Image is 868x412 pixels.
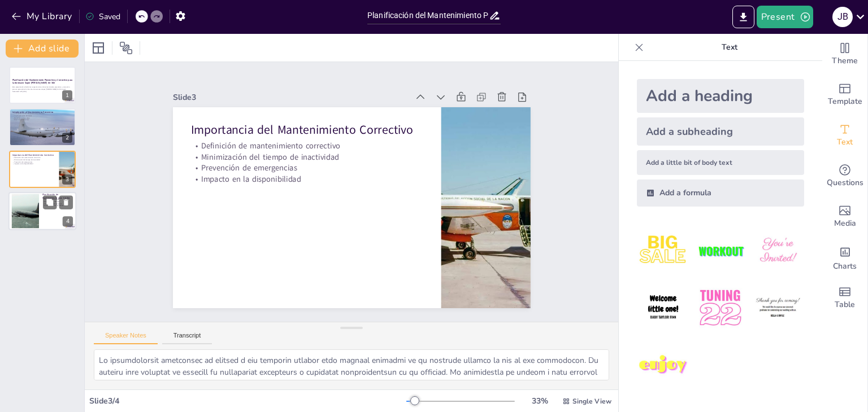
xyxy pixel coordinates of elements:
img: 1.jpeg [637,225,689,277]
div: 2 [62,133,72,143]
span: Theme [832,55,858,67]
div: 1 [62,90,72,100]
button: Speaker Notes [94,332,158,344]
button: J B [832,6,853,28]
p: Prevención de emergencias [362,34,397,266]
p: Cumplimiento de normativas [42,205,73,207]
span: Table [835,299,855,311]
button: My Library [8,7,77,25]
p: Impacto en la disponibilidad [12,163,56,165]
span: Media [834,217,856,230]
button: Transcript [162,332,212,344]
img: 6.jpeg [752,282,804,334]
button: Add slide [6,40,79,58]
div: Add charts and graphs [822,237,867,278]
p: Asignación de recursos [42,200,73,203]
div: Layout [89,39,107,57]
p: Cronograma detallado [42,199,73,201]
p: Definición de mantenimiento correctivo [384,36,419,268]
p: Introducción al Mantenimiento Preventivo [12,110,72,113]
div: Add a heading [637,79,804,113]
div: 2 [9,108,76,146]
div: 33 % [526,396,553,406]
input: Insert title [367,7,489,24]
div: 1 [9,67,76,104]
img: 7.jpeg [637,339,689,392]
p: Minimización del tiempo de inactividad [374,35,409,267]
div: 3 [9,151,76,188]
img: 2.jpeg [694,225,747,277]
p: Minimización del tiempo de inactividad [12,159,56,161]
p: La programación de tareas [12,115,72,117]
p: Generated with [URL] [12,90,72,93]
span: Single View [572,397,611,406]
span: Questions [827,177,863,189]
button: Delete Slide [59,196,73,209]
textarea: Lo ipsumdolorsit ametconsec ad elitsed d eiu temporin utlabor etdo magnaal enimadmi ve qu nostrud... [94,349,609,380]
div: Saved [85,11,120,22]
p: Definición de mantenimiento correctivo [12,157,56,159]
div: Change the overall theme [822,34,867,74]
p: Planificación de Mantenimiento para 5 Años [42,194,73,200]
p: Importancia del Mantenimiento Correctivo [397,38,438,270]
div: 4 [63,217,73,227]
span: Charts [833,260,857,273]
div: Add images, graphics, shapes or video [822,196,867,237]
p: Mejora de la eficiencia [12,119,72,121]
div: J B [832,7,853,27]
div: Add text boxes [822,115,867,156]
div: Add a subheading [637,117,804,146]
p: Importancia del Mantenimiento Correctivo [12,154,56,157]
img: 5.jpeg [694,282,747,334]
div: 3 [62,174,72,185]
div: Slide 3 / 4 [89,396,406,406]
div: Add a table [822,278,867,318]
div: Add a little bit of body text [637,150,804,175]
p: La importancia del mantenimiento preventivo [12,112,72,115]
div: Get real-time input from your audience [822,156,867,196]
div: Add ready made slides [822,74,867,115]
button: Export to PowerPoint [732,6,754,28]
span: Position [119,41,133,55]
button: Present [757,6,813,28]
div: Slide 3 [435,24,470,259]
span: Template [828,95,862,108]
div: 4 [8,192,76,230]
p: Text [648,34,811,61]
strong: Planificación del Mantenimiento Preventivo y Correctivo para la Aeronave Super [PERSON_NAME] Air 360 [12,78,72,85]
p: Beneficios a largo plazo [12,117,72,119]
div: Add a formula [637,179,804,207]
p: Impacto en la disponibilidad [351,33,386,265]
p: Esta presentación aborda los requerimientos de mantenimiento preventivo y correctivo para un peri... [12,86,72,90]
img: 3.jpeg [752,225,804,277]
p: Capacitación del personal [42,203,73,205]
img: 4.jpeg [637,282,689,334]
p: Prevención de emergencias [12,161,56,163]
span: Text [837,136,853,148]
button: Duplicate Slide [43,196,57,209]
